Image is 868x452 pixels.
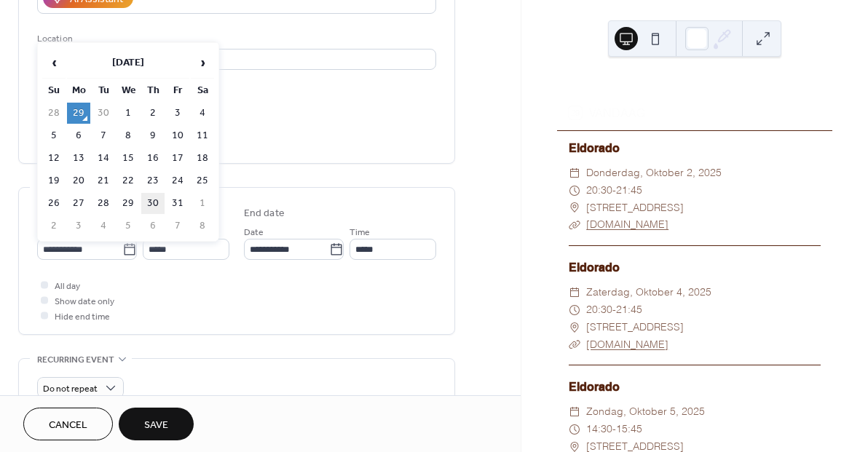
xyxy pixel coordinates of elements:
[67,170,90,191] td: 20
[42,170,66,191] td: 19
[141,215,165,237] td: 6
[49,418,87,433] span: Cancel
[141,103,165,124] td: 2
[42,148,66,169] td: 12
[117,148,140,169] td: 15
[141,193,165,214] td: 30
[67,47,189,79] th: [DATE]
[569,319,580,336] div: ​
[244,206,285,221] div: End date
[42,80,66,101] th: Su
[166,170,189,191] td: 24
[191,148,214,169] td: 18
[191,215,214,237] td: 8
[586,218,668,231] a: [DOMAIN_NAME]
[23,408,113,440] button: Cancel
[67,193,90,214] td: 27
[616,301,642,319] span: 21:45
[42,103,66,124] td: 28
[557,78,832,95] div: AGENDA
[141,80,165,101] th: Th
[612,301,616,319] span: -
[119,408,194,440] button: Save
[586,164,722,182] span: donderdag, oktober 2, 2025
[586,338,668,351] a: [DOMAIN_NAME]
[191,193,214,214] td: 1
[117,215,140,237] td: 5
[166,103,189,124] td: 3
[166,80,189,101] th: Fr
[244,225,264,240] span: Date
[67,215,90,237] td: 3
[55,279,80,294] span: All day
[42,125,66,146] td: 5
[117,125,140,146] td: 8
[569,421,580,438] div: ​
[191,103,214,124] td: 4
[586,421,612,438] span: 14:30
[586,182,612,199] span: 20:30
[92,170,115,191] td: 21
[586,403,705,421] span: zondag, oktober 5, 2025
[92,193,115,214] td: 28
[569,336,580,354] div: ​
[166,193,189,214] td: 31
[42,193,66,214] td: 26
[569,301,580,319] div: ​
[117,170,140,191] td: 22
[117,103,140,124] td: 1
[616,182,642,199] span: 21:45
[117,193,140,214] td: 29
[612,421,616,438] span: -
[92,215,115,237] td: 4
[166,125,189,146] td: 10
[192,48,213,77] span: ›
[67,103,90,124] td: 29
[92,125,115,146] td: 7
[350,225,370,240] span: Time
[55,309,110,325] span: Hide end time
[166,148,189,169] td: 17
[37,31,433,47] div: Location
[191,125,214,146] td: 11
[586,301,612,319] span: 20:30
[92,148,115,169] td: 14
[569,164,580,182] div: ​
[92,80,115,101] th: Tu
[569,380,620,394] a: Eldorado
[616,421,642,438] span: 15:45
[43,381,98,397] span: Do not repeat
[569,216,580,234] div: ​
[141,170,165,191] td: 23
[569,141,620,155] a: Eldorado
[37,352,114,368] span: Recurring event
[191,170,214,191] td: 25
[141,148,165,169] td: 16
[569,261,620,274] a: Eldorado
[42,215,66,237] td: 2
[67,148,90,169] td: 13
[55,294,114,309] span: Show date only
[586,284,711,301] span: zaterdag, oktober 4, 2025
[141,125,165,146] td: 9
[144,418,168,433] span: Save
[569,284,580,301] div: ​
[67,125,90,146] td: 6
[92,103,115,124] td: 30
[612,182,616,199] span: -
[67,80,90,101] th: Mo
[43,48,65,77] span: ‹
[166,215,189,237] td: 7
[569,199,580,217] div: ​
[586,319,684,336] span: [STREET_ADDRESS]
[569,182,580,199] div: ​
[569,403,580,421] div: ​
[191,80,214,101] th: Sa
[586,199,684,217] span: [STREET_ADDRESS]
[117,80,140,101] th: We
